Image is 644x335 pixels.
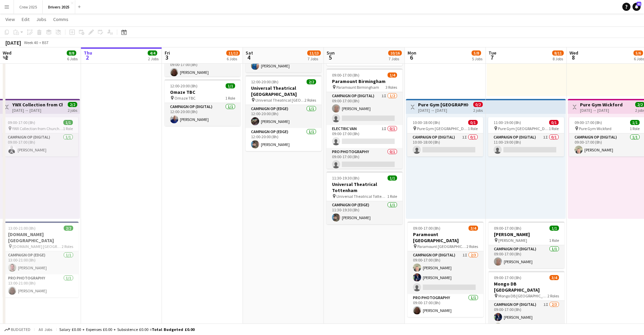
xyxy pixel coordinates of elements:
[3,326,32,333] button: Budgeted
[580,108,623,113] div: [DATE] → [DATE]
[3,231,79,244] h3: [DOMAIN_NAME] [GEOGRAPHIC_DATA]
[3,251,79,274] app-card-role: Campaign Op (Edge)1/113:00-21:00 (8h)[PERSON_NAME]
[226,50,240,56] span: 11/12
[62,244,73,249] span: 2 Roles
[418,102,469,108] h3: Pure Gym [GEOGRAPHIC_DATA]
[246,50,253,56] span: Sat
[547,293,559,298] span: 2 Roles
[50,15,71,24] a: Comms
[19,15,32,24] a: Edit
[408,50,416,56] span: Mon
[307,50,321,56] span: 11/13
[408,231,483,244] h3: Paramount [GEOGRAPHIC_DATA]
[494,226,521,231] span: 09:00-17:00 (8h)
[152,327,194,332] span: Total Budgeted £0.00
[63,126,73,131] span: 1 Role
[14,0,43,14] button: Crew 2025
[37,327,54,332] span: All jobs
[468,120,478,125] span: 0/1
[305,98,316,103] span: 2 Roles
[327,78,402,84] h3: Paramount Birmingham
[3,274,79,297] app-card-role: Pro Photography1/113:00-21:00 (8h)[PERSON_NAME]
[549,120,559,125] span: 0/1
[489,231,564,237] h3: [PERSON_NAME]
[489,50,496,56] span: Tue
[327,171,402,224] app-job-card: 11:30-19:30 (8h)1/1Universal Theatrical Tottenham Universal Theatrical Tottenham1 RoleCampaign Op...
[53,16,68,22] span: Comms
[633,50,643,56] span: 5/6
[225,96,235,101] span: 1 Role
[327,125,402,148] app-card-role: Electric Van1I0/109:00-17:00 (8h)
[59,327,194,332] div: Salary £0.00 + Expenses £0.00 + Subsistence £0.00 =
[413,226,440,231] span: 09:00-17:00 (8h)
[498,126,549,131] span: Pure Gym [GEOGRAPHIC_DATA]
[630,126,640,131] span: 1 Role
[165,50,170,56] span: Fri
[12,108,63,113] div: [DATE] → [DATE]
[336,194,387,199] span: Universal Theatrical Tottenham
[246,105,321,128] app-card-role: Campaign Op (Edge)1/112:00-20:00 (8h)[PERSON_NAME]
[407,54,416,61] span: 6
[165,79,241,126] app-job-card: 12:00-20:00 (8h)1/1Omaze TBC Omaze TBC1 RoleCampaign Op (Digital)1/112:00-20:00 (8h)[PERSON_NAME]
[12,102,63,108] h3: YWX Collection from Church [PERSON_NAME]
[165,103,241,126] app-card-role: Campaign Op (Digital)1/112:00-20:00 (8h)[PERSON_NAME]
[388,72,397,78] span: 1/4
[148,50,157,56] span: 4/4
[332,175,359,181] span: 11:30-19:30 (8h)
[22,40,39,45] span: Week 40
[2,133,78,156] app-card-role: Campaign Op (Digital)1/109:00-17:00 (8h)[PERSON_NAME]
[632,3,641,11] a: 41
[553,56,563,61] div: 8 Jobs
[36,16,46,22] span: Jobs
[549,238,559,243] span: 1 Role
[417,126,468,131] span: Pure Gym [GEOGRAPHIC_DATA]
[3,15,18,24] a: View
[488,117,564,156] app-job-card: 11:00-19:00 (8h)0/1 Pure Gym [GEOGRAPHIC_DATA]1 RoleCampaign Op (Digital)1I0/111:00-19:00 (8h)
[637,2,641,6] span: 41
[332,72,359,78] span: 09:00-17:00 (8h)
[408,294,483,317] app-card-role: Pro Photography1/109:00-17:00 (8h)[PERSON_NAME]
[68,107,77,113] div: 2 jobs
[246,75,321,151] div: 12:00-20:00 (8h)2/2Universal Theatrical [GEOGRAPHIC_DATA] Universal Theatrical [GEOGRAPHIC_DATA]2...
[63,120,73,125] span: 1/1
[408,222,483,317] app-job-card: 09:00-17:00 (8h)3/4Paramount [GEOGRAPHIC_DATA] Paramount [GEOGRAPHIC_DATA]2 RolesCampaign Op (Dig...
[165,89,241,95] h3: Omaze TBC
[472,56,482,61] div: 5 Jobs
[227,56,240,61] div: 6 Jobs
[165,56,241,79] app-card-role: Pro Photography1/109:00-17:00 (8h)[PERSON_NAME]
[408,251,483,294] app-card-role: Campaign Op (Digital)1I2/309:00-17:00 (8h)[PERSON_NAME][PERSON_NAME]
[469,226,478,231] span: 3/4
[327,68,402,169] app-job-card: 09:00-17:00 (8h)1/4Paramount Birmingham Paramount Birmingham3 RolesCampaign Op (Digital)1I1/209:0...
[407,117,483,156] app-job-card: 10:00-18:00 (8h)0/1 Pure Gym [GEOGRAPHIC_DATA]1 RoleCampaign Op (Digital)1I0/110:00-18:00 (8h)
[246,128,321,151] app-card-role: Campaign Op (Edge)1/112:00-20:00 (8h)[PERSON_NAME]
[34,15,49,24] a: Jobs
[43,0,75,14] button: Drivers 2025
[630,120,640,125] span: 1/1
[2,117,78,156] app-job-card: 09:00-17:00 (8h)1/1 YWX Collection from Church [PERSON_NAME]1 RoleCampaign Op (Digital)1/109:00-1...
[472,50,481,56] span: 5/8
[246,85,321,97] h3: Universal Theatrical [GEOGRAPHIC_DATA]
[84,50,92,56] span: Thu
[148,56,159,61] div: 2 Jobs
[580,102,623,108] h3: Pure Gym Wickford
[308,56,320,61] div: 7 Jobs
[13,244,62,249] span: [DOMAIN_NAME] [GEOGRAPHIC_DATA]
[8,120,35,125] span: 09:00-17:00 (8h)
[3,222,79,297] app-job-card: 13:00-21:00 (8h)2/2[DOMAIN_NAME] [GEOGRAPHIC_DATA] [DOMAIN_NAME] [GEOGRAPHIC_DATA]2 RolesCampaign...
[489,222,564,268] app-job-card: 09:00-17:00 (8h)1/1[PERSON_NAME] [PERSON_NAME]1 RoleCampaign Op (Digital)1/109:00-17:00 (8h)[PERS...
[494,275,521,280] span: 09:00-17:00 (8h)
[83,54,92,61] span: 2
[389,56,401,61] div: 7 Jobs
[552,50,564,56] span: 8/11
[8,226,36,231] span: 13:00-21:00 (8h)
[64,226,73,231] span: 2/2
[498,293,547,298] span: Mongo DB [GEOGRAPHIC_DATA]
[5,16,15,22] span: View
[473,107,483,113] div: 2 jobs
